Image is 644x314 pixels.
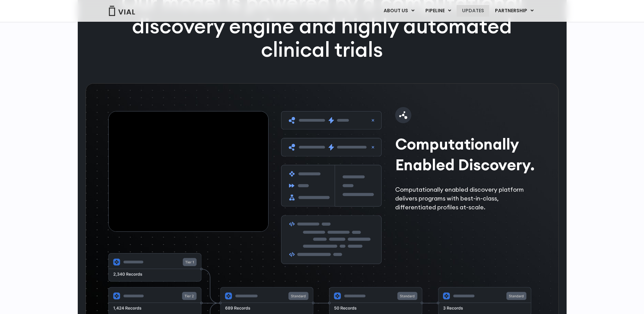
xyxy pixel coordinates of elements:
[395,107,411,123] img: molecule-icon
[420,5,456,17] a: PIPELINEMenu Toggle
[490,5,539,17] a: PARTNERSHIPMenu Toggle
[281,111,382,264] img: Clip art of grey boxes with purple symbols and fake code
[457,5,489,17] a: UPDATES
[395,134,540,175] h2: Computationally Enabled Discovery.
[395,185,540,212] p: Computationally enabled discovery platform delivers programs with best-in-class, differentiated p...
[378,5,420,17] a: ABOUT USMenu Toggle
[108,6,135,16] img: Vial Logo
